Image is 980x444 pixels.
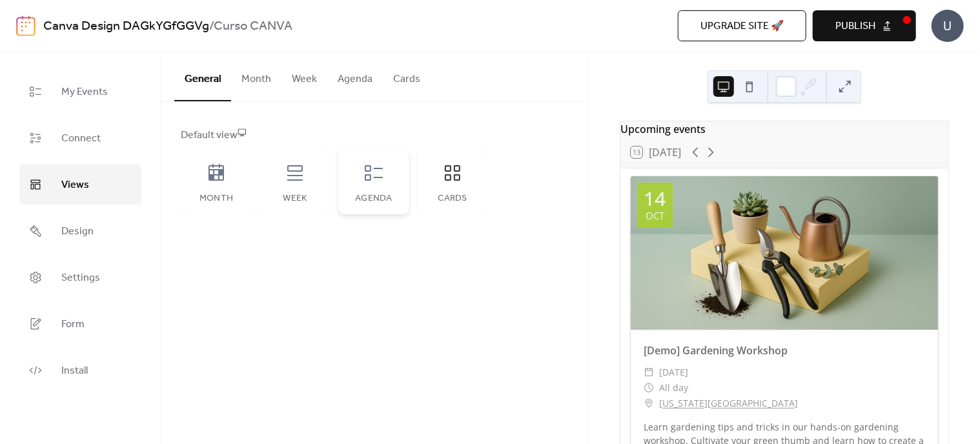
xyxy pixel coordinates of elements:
div: ​ [644,380,654,396]
a: Canva Design DAGkYGfGGVg [43,14,209,39]
div: Agenda [351,194,396,204]
a: Form [19,304,141,344]
button: Week [281,52,327,100]
button: General [174,52,231,101]
span: Settings [61,268,100,288]
div: ​ [644,396,654,411]
button: Month [231,52,281,100]
button: Cards [383,52,431,100]
a: My Events [19,72,141,112]
span: Connect [61,128,101,149]
img: logo [16,15,36,36]
button: Agenda [327,52,383,100]
div: Month [194,194,239,204]
a: Connect [19,118,141,158]
span: Design [61,221,94,242]
div: 14 [644,189,666,208]
span: My Events [61,82,108,103]
a: Views [19,165,141,205]
a: Design [19,211,141,251]
a: Settings [19,257,141,298]
a: [US_STATE][GEOGRAPHIC_DATA] [659,396,798,411]
button: Publish [813,10,916,41]
span: Views [61,175,89,196]
div: Week [272,194,318,204]
div: Oct [646,211,664,221]
a: Install [19,350,141,390]
b: / [209,14,214,39]
span: Publish [835,19,875,34]
div: Cards [430,194,475,204]
span: Install [61,361,88,381]
b: Curso CANVA [214,14,292,39]
button: Upgrade site 🚀 [678,10,806,41]
span: Upgrade site 🚀 [700,19,784,34]
span: Form [61,314,85,335]
span: All day [659,380,688,396]
div: Upcoming events [620,121,948,137]
div: ​ [644,365,654,380]
div: Default view [181,128,566,143]
div: U [932,10,964,42]
div: [Demo] Gardening Workshop [631,343,938,358]
span: [DATE] [659,365,688,380]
